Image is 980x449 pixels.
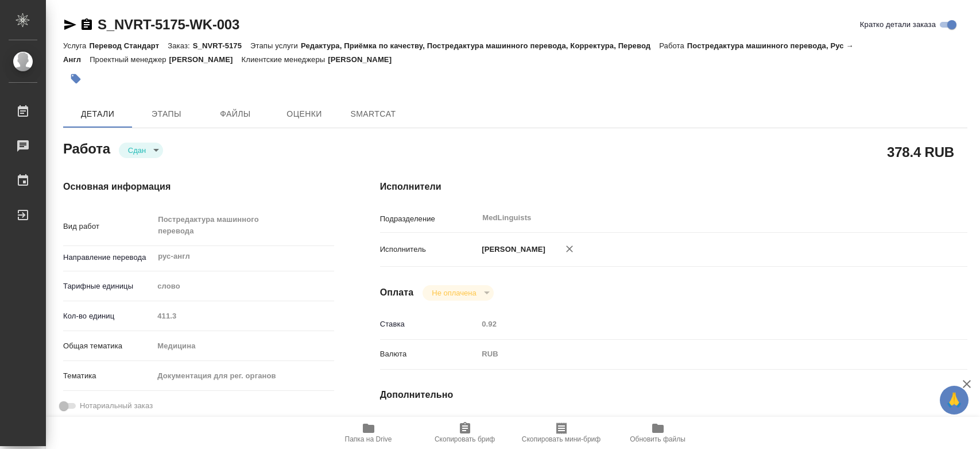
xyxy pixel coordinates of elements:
span: Нотариальный заказ [80,400,153,412]
h4: Дополнительно [380,388,967,402]
p: Кол-во единиц [63,310,153,322]
p: Редактура, Приёмка по качеству, Постредактура машинного перевода, Корректура, Перевод [301,41,659,50]
p: Вид работ [63,221,153,232]
div: Сдан [119,143,163,158]
div: слово [153,277,334,296]
button: Скопировать бриф [417,417,513,449]
div: Медицина [153,336,334,356]
button: Папка на Drive [320,417,417,449]
input: Пустое поле [478,316,918,332]
div: RUB [478,344,918,364]
p: Услуга [63,41,89,50]
span: Скопировать мини-бриф [522,435,601,443]
p: S_NVRT-5175 [193,41,250,50]
p: [PERSON_NAME] [169,55,242,64]
p: Клиентские менеджеры [242,55,328,64]
p: Этапы услуги [250,41,301,50]
p: Исполнитель [380,244,478,255]
p: Валюта [380,348,478,360]
p: Работа [659,41,687,50]
span: SmartCat [346,107,401,121]
p: [PERSON_NAME] [328,55,400,64]
button: Сдан [125,145,149,155]
span: Файлы [208,107,263,121]
a: S_NVRT-5175-WK-003 [98,17,239,32]
span: Этапы [139,107,194,121]
p: Тарифные единицы [63,281,153,292]
span: Оценки [277,107,332,121]
span: Детали [70,107,125,121]
button: Удалить исполнителя [557,236,582,262]
input: Пустое поле [153,308,334,324]
h4: Исполнители [380,180,967,194]
h4: Оплата [380,286,414,300]
button: Не оплачена [428,288,479,298]
button: Добавить тэг [63,66,88,91]
p: Тематика [63,370,153,382]
p: Проектный менеджер [90,55,169,64]
p: Направление перевода [63,252,153,263]
span: Обновить файлы [630,435,685,443]
h2: 378.4 RUB [887,142,954,162]
p: Общая тематика [63,340,153,352]
p: Ставка [380,318,478,330]
p: Заказ: [168,41,192,50]
div: Документация для рег. органов [153,366,334,386]
button: Скопировать ссылку [80,18,94,32]
button: 🙏 [940,386,969,415]
p: Перевод Стандарт [89,41,168,50]
p: Подразделение [380,213,478,225]
button: Скопировать мини-бриф [513,417,610,449]
div: Сдан [423,285,493,301]
span: Скопировать бриф [435,435,495,443]
p: [PERSON_NAME] [478,244,545,255]
h4: Основная информация [63,180,334,194]
span: 🙏 [944,388,964,412]
h2: Работа [63,137,110,158]
button: Обновить файлы [610,417,706,449]
span: Кратко детали заказа [860,19,936,30]
span: Папка на Drive [345,435,392,443]
button: Скопировать ссылку для ЯМессенджера [63,18,77,32]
